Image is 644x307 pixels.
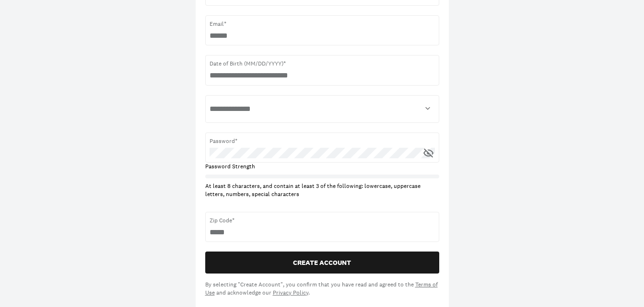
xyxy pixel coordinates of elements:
[210,59,435,68] span: Date of Birth (MM/DD/YYYY)*
[205,163,322,171] div: Password Strength
[210,216,435,225] span: Zip Code*
[205,252,439,274] button: CREATE ACCOUNT
[210,137,435,145] span: Password*
[205,182,439,198] div: At least 8 characters, and contain at least 3 of the following: lowercase, uppercase letters, num...
[205,281,438,296] a: Terms of Use
[205,281,439,297] div: By selecting "Create Account", you confirm that you have read and agreed to the and acknowledge o...
[273,289,308,296] a: Privacy Policy
[210,20,435,28] span: Email*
